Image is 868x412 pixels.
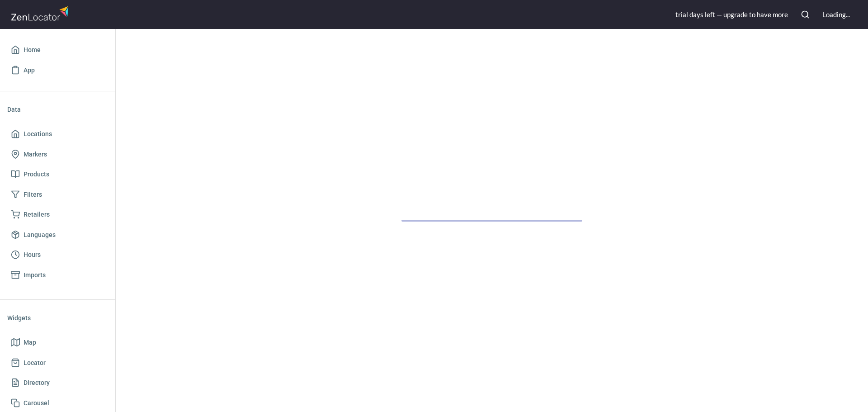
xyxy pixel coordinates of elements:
span: Home [24,44,41,56]
span: Filters [24,189,42,200]
a: Hours [7,245,108,265]
div: trial day s left — upgrade to have more [675,10,788,19]
button: Search [795,5,815,24]
img: zenlocator [11,4,71,23]
span: Products [24,169,49,180]
a: Locations [7,124,108,144]
a: Imports [7,265,108,285]
a: Markers [7,144,108,165]
span: Imports [24,270,46,281]
a: App [7,60,108,81]
a: Retailers [7,204,108,225]
span: App [24,65,35,76]
span: Locations [24,128,52,140]
span: Languages [24,229,56,241]
a: Map [7,332,108,353]
a: Languages [7,225,108,245]
a: Locator [7,353,108,373]
li: Widgets [7,307,108,329]
li: Data [7,99,108,120]
span: Directory [24,377,50,388]
a: Home [7,40,108,60]
span: Map [24,337,36,348]
a: Products [7,164,108,185]
span: Carousel [24,398,49,409]
span: Retailers [24,209,50,220]
div: Loading... [822,10,850,19]
span: Markers [24,149,47,160]
span: Hours [24,249,41,260]
span: Locator [24,357,46,369]
a: Filters [7,185,108,205]
a: Directory [7,373,108,393]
